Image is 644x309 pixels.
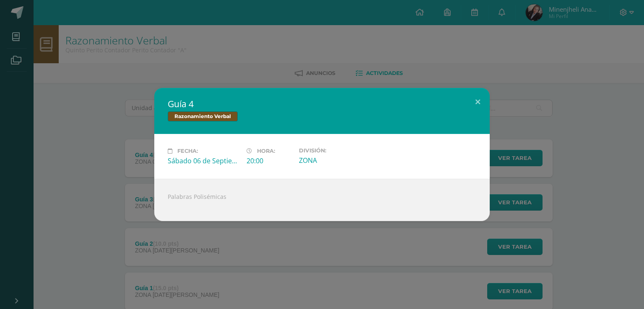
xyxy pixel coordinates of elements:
[154,179,490,221] div: Palabras Polisémicas
[177,148,198,154] span: Fecha:
[466,88,490,116] button: Close (Esc)
[257,148,275,154] span: Hora:
[299,156,371,165] div: ZONA
[299,147,371,154] label: División:
[168,156,240,165] div: Sábado 06 de Septiembre
[247,156,292,165] div: 20:00
[168,98,476,110] h2: Guía 4
[168,111,238,121] span: Razonamiento Verbal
